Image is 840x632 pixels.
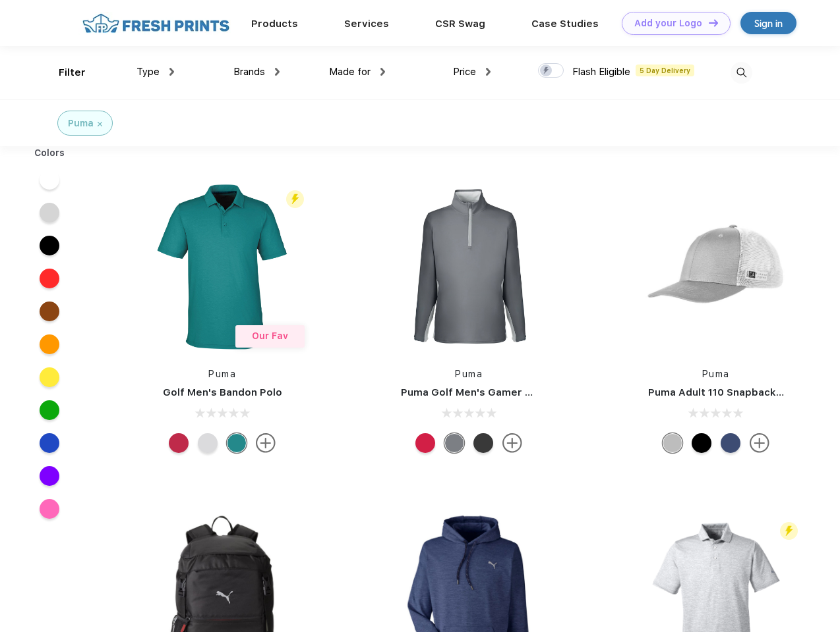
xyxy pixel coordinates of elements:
[381,179,556,354] img: func=resize&h=266
[380,68,385,76] img: dropdown.png
[344,18,389,30] a: Services
[486,68,491,76] img: dropdown.png
[169,68,174,76] img: dropdown.png
[740,12,796,34] a: Sign in
[636,65,694,76] span: 5 Day Delivery
[731,62,752,84] img: desktop_search.svg
[628,179,804,354] img: func=resize&h=266
[163,386,282,398] a: Golf Men's Bandon Polo
[473,433,493,453] div: Puma Black
[98,122,102,126] img: filter_cancel.svg
[634,18,702,29] div: Add your Logo
[227,433,247,453] div: Green Lagoon
[702,369,730,379] a: Puma
[780,522,798,540] img: flash_active_toggle.svg
[663,433,682,453] div: Quarry with Brt Whit
[24,146,75,160] div: Colors
[455,369,483,379] a: Puma
[136,66,160,78] span: Type
[750,433,769,453] img: more.svg
[286,190,304,208] img: flash_active_toggle.svg
[453,66,476,78] span: Price
[68,117,94,130] div: Puma
[169,433,189,453] div: Ski Patrol
[135,179,310,354] img: func=resize&h=266
[692,433,711,453] div: Pma Blk Pma Blk
[275,68,280,76] img: dropdown.png
[208,369,236,379] a: Puma
[502,433,522,453] img: more.svg
[256,433,276,453] img: more.svg
[754,16,783,31] div: Sign in
[252,330,288,341] span: Our Fav
[721,433,740,453] div: Peacoat Qut Shd
[415,433,435,453] div: Ski Patrol
[78,12,233,35] img: fo%20logo%202.webp
[401,386,609,398] a: Puma Golf Men's Gamer Golf Quarter-Zip
[59,65,86,80] div: Filter
[572,66,630,78] span: Flash Eligible
[251,18,298,30] a: Products
[435,18,485,30] a: CSR Swag
[198,433,218,453] div: High Rise
[444,433,464,453] div: Quiet Shade
[709,19,718,26] img: DT
[329,66,371,78] span: Made for
[233,66,265,78] span: Brands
